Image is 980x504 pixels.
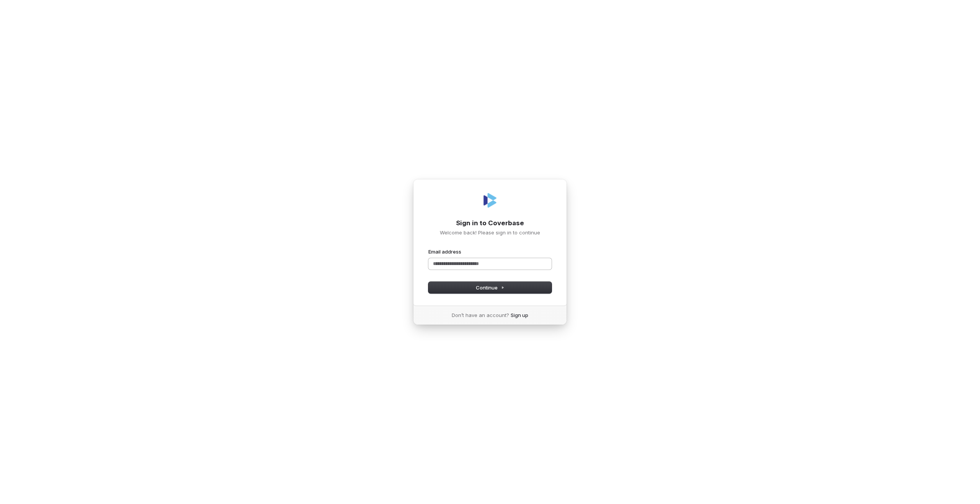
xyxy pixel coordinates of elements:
p: Welcome back! Please sign in to continue [428,229,552,236]
button: Continue [428,282,552,293]
img: Coverbase [481,191,499,210]
h1: Sign in to Coverbase [428,219,552,228]
a: Sign up [511,312,528,319]
span: Continue [476,284,505,291]
span: Don’t have an account? [452,312,509,319]
label: Email address [428,248,461,255]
